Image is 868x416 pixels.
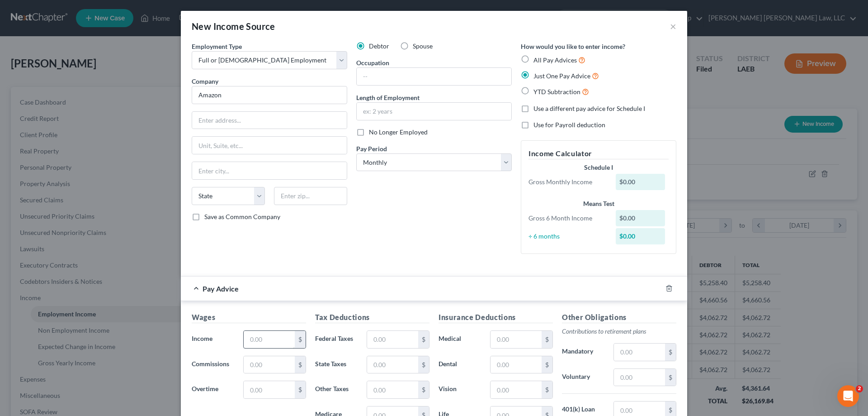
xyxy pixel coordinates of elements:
[203,284,239,293] span: Pay Advice
[616,174,665,190] div: $0.00
[856,385,863,392] span: 2
[192,77,218,85] span: Company
[204,213,280,220] span: Save as Common Company
[187,381,239,399] label: Overtime
[311,381,362,399] label: Other Taxes
[192,86,347,104] input: Search company by name...
[357,103,511,120] input: ex: 2 years
[311,330,362,349] label: Federal Taxes
[557,368,609,387] label: Voluntary
[356,58,389,67] label: Occupation
[311,356,362,374] label: State Taxes
[837,385,859,407] iframe: Intercom live chat
[528,199,669,208] div: Means Test
[614,344,665,361] input: 0.00
[244,381,295,398] input: 0.00
[356,93,420,102] label: Length of Employment
[533,105,645,112] span: Use a different pay advice for Schedule I
[192,335,212,342] span: Income
[418,381,429,398] div: $
[533,121,605,129] span: Use for Payroll deduction
[557,343,609,361] label: Mandatory
[528,163,669,172] div: Schedule I
[542,356,552,373] div: $
[187,356,239,374] label: Commissions
[192,312,306,323] h5: Wages
[244,356,295,373] input: 0.00
[616,210,665,226] div: $0.00
[533,72,590,80] span: Just One Pay Advice
[491,356,542,373] input: 0.00
[562,327,676,336] p: Contributions to retirement plans
[665,344,676,361] div: $
[434,330,486,349] label: Medical
[542,381,552,398] div: $
[356,145,387,153] span: Pay Period
[542,331,552,348] div: $
[521,42,625,51] label: How would you like to enter income?
[491,381,542,398] input: 0.00
[357,68,511,85] input: --
[670,21,676,32] button: ×
[528,148,669,159] h5: Income Calculator
[439,312,553,323] h5: Insurance Deductions
[315,312,429,323] h5: Tax Deductions
[418,331,429,348] div: $
[369,42,389,50] span: Debtor
[192,137,347,154] input: Unit, Suite, etc...
[295,381,306,398] div: $
[367,356,418,373] input: 0.00
[413,42,433,50] span: Spouse
[192,43,242,50] span: Employment Type
[524,177,611,186] div: Gross Monthly Income
[562,312,676,323] h5: Other Obligations
[418,356,429,373] div: $
[295,331,306,348] div: $
[295,356,306,373] div: $
[616,228,665,244] div: $0.00
[665,369,676,386] div: $
[434,356,486,374] label: Dental
[434,381,486,399] label: Vision
[491,331,542,348] input: 0.00
[533,88,580,96] span: YTD Subtraction
[524,214,611,223] div: Gross 6 Month Income
[367,381,418,398] input: 0.00
[192,20,275,33] div: New Income Source
[524,232,611,241] div: ÷ 6 months
[192,162,347,179] input: Enter city...
[533,56,577,64] span: All Pay Advices
[369,128,428,136] span: No Longer Employed
[614,369,665,386] input: 0.00
[192,112,347,129] input: Enter address...
[367,331,418,348] input: 0.00
[244,331,295,348] input: 0.00
[274,187,347,205] input: Enter zip...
